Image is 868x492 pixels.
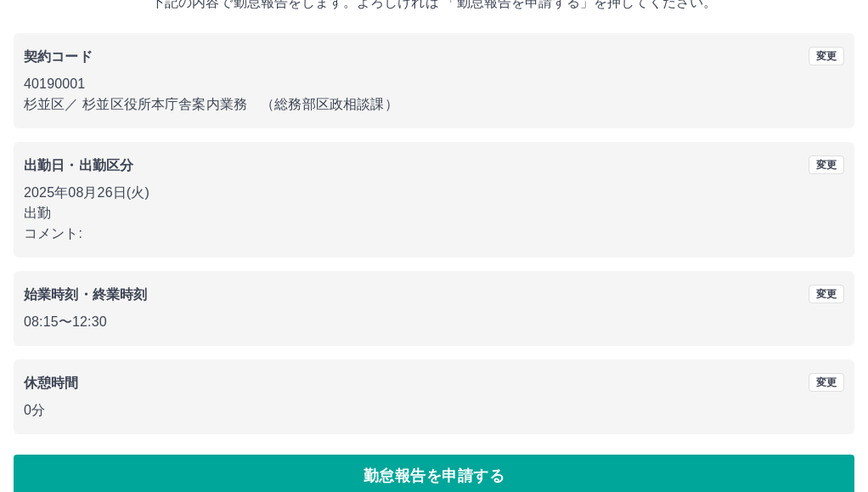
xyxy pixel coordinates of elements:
p: 杉並区 ／ 杉並区役所本庁舎案内業務 （総務部区政相談課） [24,94,844,115]
p: 08:15 〜 12:30 [24,312,844,332]
b: 出勤日・出勤区分 [24,158,133,172]
button: 変更 [809,156,844,174]
button: 変更 [809,373,844,392]
button: 変更 [809,47,844,65]
p: コメント: [24,223,844,244]
b: 契約コード [24,49,93,64]
p: 40190001 [24,74,844,94]
p: 2025年08月26日(火) [24,183,844,203]
b: 休憩時間 [24,376,79,390]
p: 0分 [24,400,844,421]
p: 出勤 [24,203,844,223]
button: 変更 [809,285,844,303]
b: 始業時刻・終業時刻 [24,287,147,302]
